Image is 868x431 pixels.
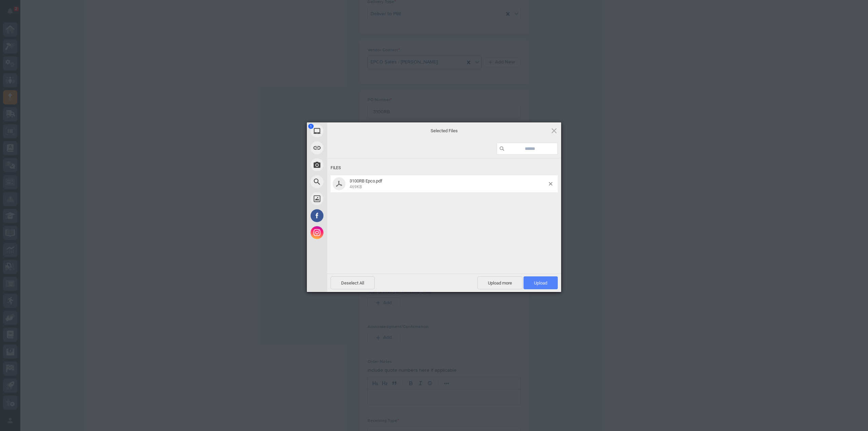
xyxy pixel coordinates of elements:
[307,207,388,224] div: Facebook
[477,276,522,289] span: Upload more
[348,178,549,190] span: 3100RB Epco.pdf
[550,127,558,134] span: Click here or hit ESC to close picker
[307,122,388,139] div: My Device
[308,124,314,129] span: 1
[350,184,362,189] span: 469KB
[307,139,388,156] div: Link (URL)
[376,128,512,134] span: Selected Files
[534,280,547,286] span: Upload
[350,178,382,183] span: 3100RB Epco.pdf
[331,162,558,174] div: Files
[307,156,388,173] div: Take Photo
[524,276,558,289] span: Upload
[331,276,375,289] span: Deselect All
[307,224,388,241] div: Instagram
[307,190,388,207] div: Unsplash
[307,173,388,190] div: Web Search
